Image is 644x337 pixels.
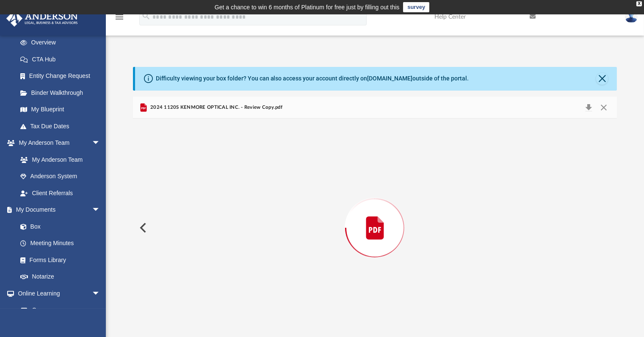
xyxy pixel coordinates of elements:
[12,218,105,235] a: Box
[636,1,642,6] div: close
[12,84,113,101] a: Binder Walkthrough
[114,16,124,22] a: menu
[114,12,124,22] i: menu
[92,285,109,302] span: arrow_drop_down
[12,101,109,118] a: My Blueprint
[141,11,151,21] i: search
[625,11,638,23] img: User Pic
[12,68,113,85] a: Entity Change Request
[12,235,109,252] a: Meeting Minutes
[133,216,152,240] button: Previous File
[6,135,109,152] a: My Anderson Teamarrow_drop_down
[596,102,611,113] button: Close
[596,73,608,85] button: Close
[6,202,109,218] a: My Documentsarrow_drop_down
[12,185,109,202] a: Client Referrals
[403,2,429,12] a: survey
[12,151,105,168] a: My Anderson Team
[92,202,109,219] span: arrow_drop_down
[92,135,109,152] span: arrow_drop_down
[6,285,109,302] a: Online Learningarrow_drop_down
[368,75,413,82] a: [DOMAIN_NAME]
[149,104,282,111] span: 2024 1120S KENMORE OPTICAL INC. - Review Copy.pdf
[12,168,109,185] a: Anderson System
[581,102,597,113] button: Download
[215,2,400,12] div: Get a chance to win 6 months of Platinum for free just by filling out this
[12,34,113,51] a: Overview
[156,74,469,83] div: Difficulty viewing your box folder? You can also access your account directly on outside of the p...
[4,10,80,27] img: Anderson Advisors Platinum Portal
[12,118,113,135] a: Tax Due Dates
[12,51,113,68] a: CTA Hub
[12,251,105,268] a: Forms Library
[12,302,109,319] a: Courses
[12,268,109,285] a: Notarize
